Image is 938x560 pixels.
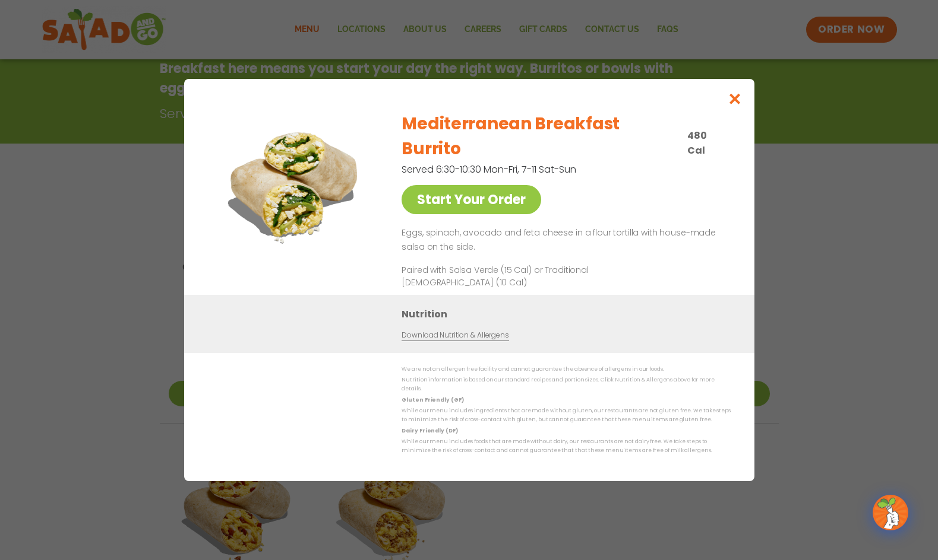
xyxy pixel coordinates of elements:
[211,103,377,269] img: Featured product photo for Mediterranean Breakfast Burrito
[402,406,731,425] p: While our menu includes ingredients that are made without gluten, our restaurants are not gluten ...
[402,112,680,161] h2: Mediterranean Breakfast Burrito
[715,79,754,119] button: Close modal
[402,396,463,403] strong: Gluten Friendly (GF)
[687,128,726,158] p: 480 Cal
[402,185,541,214] a: Start Your Order
[402,365,731,374] p: We are not an allergen free facility and cannot guarantee the absence of allergens in our foods.
[402,226,726,254] p: Eggs, spinach, avocado and feta cheese in a flour tortilla with house-made salsa on the side.
[402,264,621,289] p: Paired with Salsa Verde (15 Cal) or Traditional [DEMOGRAPHIC_DATA] (10 Cal)
[402,307,737,322] h3: Nutrition
[402,376,731,394] p: Nutrition information is based on our standard recipes and portion sizes. Click Nutrition & Aller...
[402,162,669,177] p: Served 6:30-10:30 Mon-Fri, 7-11 Sat-Sun
[402,437,731,456] p: While our menu includes foods that are made without dairy, our restaurants are not dairy free. We...
[402,427,457,434] strong: Dairy Friendly (DF)
[874,496,907,529] img: wpChatIcon
[402,330,509,341] a: Download Nutrition & Allergens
